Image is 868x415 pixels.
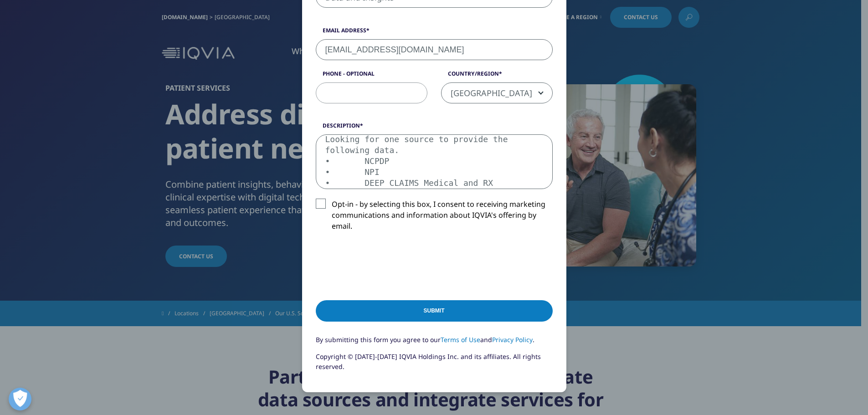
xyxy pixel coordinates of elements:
label: Description [316,122,553,134]
a: Privacy Policy [492,335,533,344]
p: Copyright © [DATE]-[DATE] IQVIA Holdings Inc. and its affiliates. All rights reserved. [316,352,553,379]
input: Submit [316,300,553,322]
button: Open Preferences [9,388,31,410]
label: Email Address [316,26,553,39]
span: United States [441,82,553,103]
p: By submitting this form you agree to our and . [316,335,553,352]
label: Country/Region [441,70,553,82]
iframe: reCAPTCHA [316,246,454,282]
label: Phone - Optional [316,70,427,82]
a: Terms of Use [441,335,480,344]
span: United States [442,83,552,104]
label: Opt-in - by selecting this box, I consent to receiving marketing communications and information a... [316,199,553,236]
